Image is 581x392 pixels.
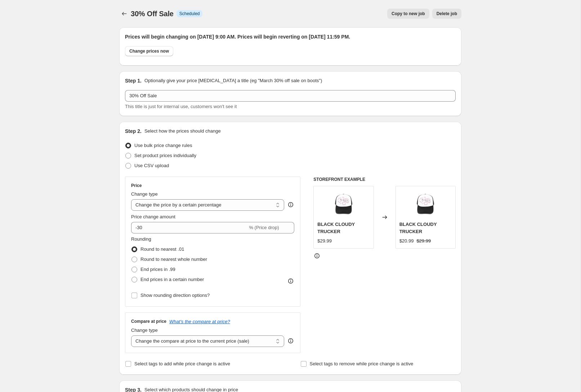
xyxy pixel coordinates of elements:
input: -15 [131,222,247,233]
span: BLACK CLOUDY TRUCKER [399,222,437,234]
p: Optionally give your price [MEDICAL_DATA] a title (eg "March 30% off sale on boots") [144,77,322,84]
button: Change prices now [125,46,173,56]
h3: Price [131,183,142,188]
div: help [287,201,294,208]
button: Copy to new job [387,9,429,19]
img: CloudyTrucker_Black_80x.png [411,190,440,219]
span: Use CSV upload [134,163,169,168]
span: Set product prices individually [134,153,196,158]
div: $20.99 [399,237,414,245]
span: 30% Off Sale [131,10,174,18]
h3: Compare at price [131,318,166,324]
h6: STOREFRONT EXAMPLE [313,177,456,182]
span: Copy to new job [392,11,425,17]
p: Select how the prices should change [144,128,221,135]
div: help [287,337,294,344]
button: Price change jobs [119,9,129,19]
h2: Step 2. [125,128,142,135]
span: Select tags to add while price change is active [134,361,230,366]
h2: Prices will begin changing on [DATE] 9:00 AM. Prices will begin reverting on [DATE] 11:59 PM. [125,33,456,40]
button: Delete job [432,9,461,19]
span: BLACK CLOUDY TRUCKER [317,222,355,234]
div: $29.99 [317,237,332,245]
span: % (Price drop) [249,225,279,230]
span: End prices in .99 [140,267,175,272]
span: Scheduled [179,11,200,17]
span: Round to nearest whole number [140,257,207,262]
span: Change type [131,328,158,333]
span: Change prices now [129,48,169,54]
img: CloudyTrucker_Black_80x.png [329,190,358,219]
span: End prices in a certain number [140,277,204,282]
span: Change type [131,191,158,197]
span: Round to nearest .01 [140,246,184,252]
span: Show rounding direction options? [140,293,210,298]
button: What's the compare at price? [169,319,230,324]
input: 30% off holiday sale [125,90,456,102]
strike: $29.99 [416,237,431,245]
span: Select tags to remove while price change is active [310,361,414,366]
span: Price change amount [131,214,175,219]
span: Rounding [131,236,151,242]
span: This title is just for internal use, customers won't see it [125,104,237,109]
span: Delete job [437,11,457,17]
span: Use bulk price change rules [134,143,192,148]
h2: Step 1. [125,77,142,84]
